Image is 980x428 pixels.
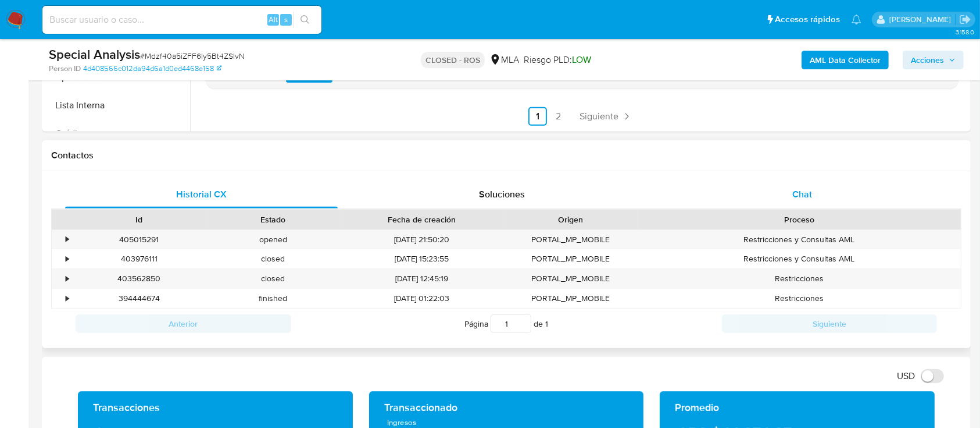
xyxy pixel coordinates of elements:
span: Siguiente [580,112,618,121]
span: # Mdzf40a5iZFF6ly5Bt4ZSIvN [140,50,245,62]
div: Origen [512,214,630,225]
div: closed [206,269,341,288]
a: Ir a la página 2 [549,107,568,126]
div: MLA [489,54,519,66]
span: Acciones [911,51,944,69]
p: marielabelen.cragno@mercadolibre.com [889,14,955,25]
div: finished [206,289,341,308]
div: [DATE] 01:22:03 [340,289,503,308]
h1: Contactos [51,150,961,161]
div: Fecha de creación [348,214,495,225]
span: Historial CX [176,188,227,201]
button: Créditos [45,119,190,147]
span: 3.158.0 [956,27,974,37]
div: 394444674 [72,289,206,308]
button: AML Data Collector [802,51,889,69]
div: • [66,273,69,284]
div: PORTAL_MP_MOBILE [503,230,638,249]
nav: Paginación [206,107,958,126]
div: • [66,234,69,245]
span: Alt [269,14,278,25]
button: Anterior [76,314,291,333]
input: Buscar usuario o caso... [42,12,321,27]
b: AML Data Collector [810,51,881,69]
div: opened [206,230,341,249]
div: • [66,253,69,264]
div: Restricciones y Consultas AML [638,230,961,249]
b: Person ID [49,63,81,74]
span: Descargar [341,70,373,82]
div: PORTAL_MP_MOBILE [503,289,638,308]
span: Ver archivo [292,70,327,82]
button: search-icon [293,12,317,28]
div: Estado [214,214,332,225]
button: Siguiente [722,314,938,333]
button: Acciones [903,51,964,69]
div: Proceso [646,214,953,225]
span: LOW [572,53,591,66]
div: PORTAL_MP_MOBILE [503,249,638,268]
div: [DATE] 12:45:19 [340,269,503,288]
div: 403562850 [72,269,206,288]
div: [DATE] 21:50:20 [340,230,503,249]
div: closed [206,249,341,268]
span: Soluciones [479,188,525,201]
b: Special Analysis [49,45,140,63]
button: Lista Interna [45,91,190,119]
a: Ir a la página 1 [528,107,547,126]
a: Siguiente [575,107,637,126]
div: [DATE] 15:23:55 [340,249,503,268]
span: 1 [545,318,548,330]
div: Id [80,214,198,225]
div: Restricciones [638,289,961,308]
span: s [284,14,288,25]
span: Accesos rápidos [775,13,840,26]
p: CLOSED - ROS [421,52,485,68]
a: 4d408566c012da94d6a1d0ed4468e158 [83,63,221,74]
div: 405015291 [72,230,206,249]
div: Restricciones y Consultas AML [638,249,961,268]
span: Página de [464,314,548,333]
span: Riesgo PLD: [524,54,591,66]
div: 403976111 [72,249,206,268]
div: Restricciones [638,269,961,288]
a: Salir [959,13,971,26]
span: Chat [792,188,812,201]
a: Notificaciones [852,15,861,24]
div: PORTAL_MP_MOBILE [503,269,638,288]
div: • [66,293,69,304]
